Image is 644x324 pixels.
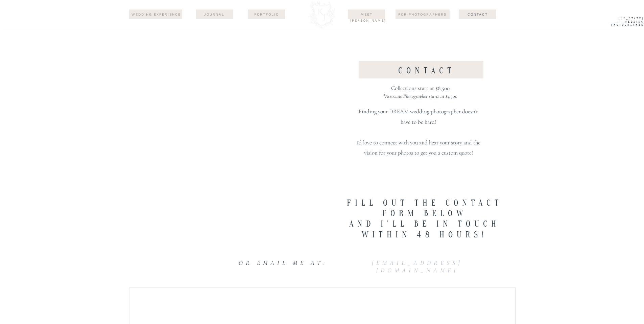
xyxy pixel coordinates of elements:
[331,198,519,243] h1: Fill out the contact form below And i'll be in touch within 48 hours!
[351,66,503,81] h1: contact
[396,11,450,17] a: For Photographers
[131,11,182,18] a: wedding experience
[356,83,485,105] p: Collections start at $8,500
[454,11,501,17] a: Contact
[332,259,503,274] a: [EMAIL_ADDRESS][DOMAIN_NAME]
[250,11,283,17] a: Portfolio
[223,259,344,274] h1: or email me at:
[600,17,644,28] a: [US_STATE] WEdding Photographer
[350,11,383,17] a: Meet [PERSON_NAME]
[356,92,485,102] p: *Associate Photographer starts at $4,500
[198,11,231,17] a: journal
[356,107,481,160] p: Finding your DREAM wedding photographer doesn't have to be hard! I'd love to connect with you and...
